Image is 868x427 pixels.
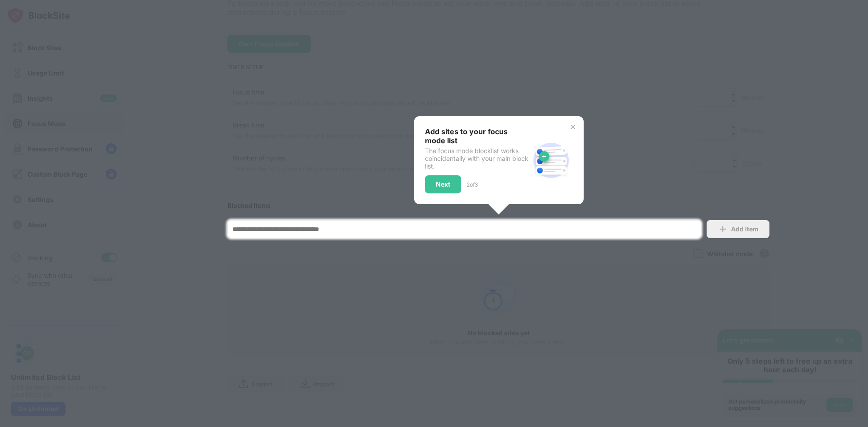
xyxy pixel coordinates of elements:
div: Add sites to your focus mode list [425,127,529,145]
div: Next [436,181,450,188]
div: The focus mode blocklist works coincidentally with your main block list. [425,147,529,170]
div: 2 of 3 [467,181,478,188]
img: x-button.svg [569,123,576,131]
img: block-site.svg [529,139,573,182]
div: Add Item [731,225,759,233]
